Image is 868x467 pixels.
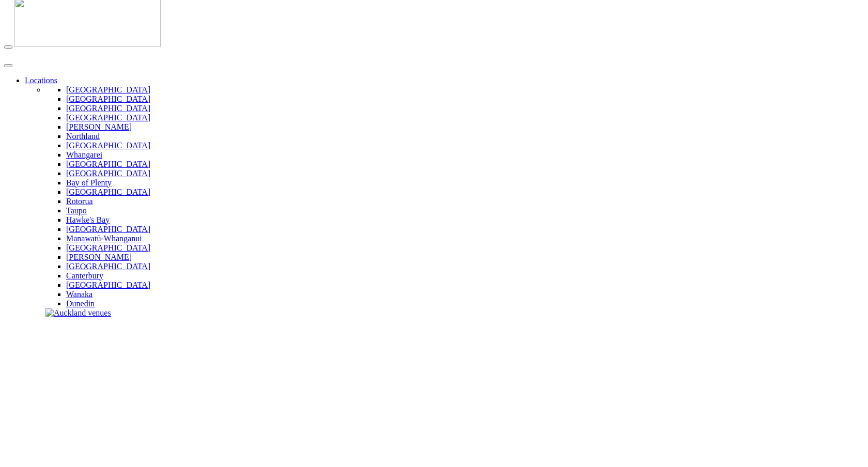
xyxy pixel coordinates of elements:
[25,76,57,85] a: Locations
[66,122,132,131] a: [PERSON_NAME]
[66,262,150,271] a: [GEOGRAPHIC_DATA]
[66,169,150,178] a: [GEOGRAPHIC_DATA]
[66,271,103,280] a: Canterbury
[66,150,102,159] a: Whangarei
[66,281,150,289] a: [GEOGRAPHIC_DATA]
[66,132,100,141] a: Northland
[66,215,110,224] a: Hawke's Bay
[66,253,132,261] a: [PERSON_NAME]
[66,299,95,308] a: Dunedin
[45,308,111,318] img: Auckland venues
[66,290,92,299] a: Wanaka
[66,197,93,206] a: Rotorua
[66,225,150,233] a: [GEOGRAPHIC_DATA]
[66,113,150,122] a: [GEOGRAPHIC_DATA]
[66,141,150,150] a: [GEOGRAPHIC_DATA]
[66,104,150,113] a: [GEOGRAPHIC_DATA]
[4,49,132,56] img: new-zealand-venues-text.png
[66,178,112,187] a: Bay of Plenty
[66,160,150,168] a: [GEOGRAPHIC_DATA]
[66,234,142,243] a: Manawatū-Whanganui
[66,206,87,215] a: Taupo
[66,243,150,252] a: [GEOGRAPHIC_DATA]
[66,95,150,103] a: [GEOGRAPHIC_DATA]
[66,85,150,94] a: [GEOGRAPHIC_DATA]
[66,188,150,196] a: [GEOGRAPHIC_DATA]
